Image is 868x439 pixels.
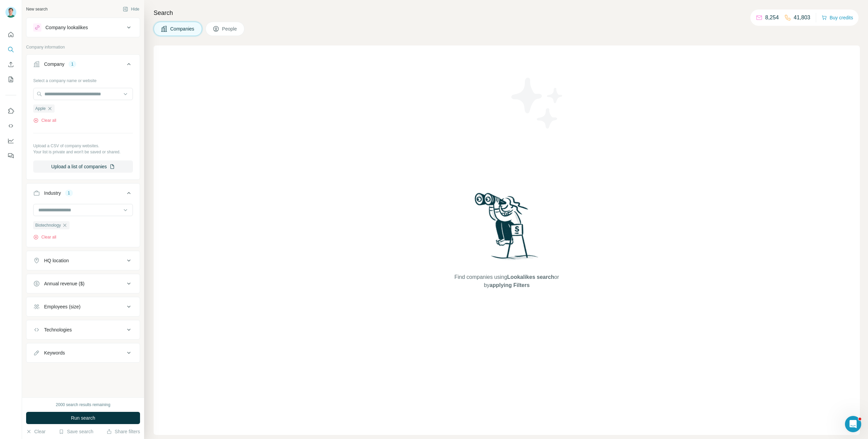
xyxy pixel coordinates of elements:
[472,191,542,267] img: Surfe Illustration - Woman searching with binoculars
[65,190,73,196] div: 1
[26,275,140,292] button: Annual revenue ($)
[5,58,16,71] button: Enrich CSV
[45,24,88,31] div: Company lookalikes
[5,73,16,85] button: My lists
[5,135,16,147] button: Dashboard
[44,303,80,310] div: Employees (size)
[44,190,61,196] div: Industry
[5,43,16,56] button: Search
[44,257,69,264] div: HQ location
[154,8,860,18] h4: Search
[33,160,133,173] button: Upload a list of companies
[26,19,140,36] button: Company lookalikes
[33,75,133,84] div: Select a company name or website
[26,322,140,338] button: Technologies
[822,13,853,22] button: Buy credits
[44,280,84,287] div: Annual revenue ($)
[44,61,64,68] div: Company
[5,105,16,117] button: Use Surfe on LinkedIn
[26,6,47,12] div: New search
[26,345,140,361] button: Keywords
[507,274,554,280] span: Lookalikes search
[26,56,140,75] button: Company1
[5,7,16,18] img: Avatar
[26,412,140,424] button: Run search
[106,428,140,435] button: Share filters
[44,349,65,356] div: Keywords
[56,402,111,408] div: 2000 search results remaining
[5,150,16,162] button: Feedback
[33,117,56,123] button: Clear all
[44,326,72,333] div: Technologies
[794,14,810,22] p: 41,803
[68,61,76,67] div: 1
[26,252,140,269] button: HQ location
[507,73,568,134] img: Surfe Illustration - Stars
[222,25,238,32] span: People
[452,273,561,289] span: Find companies using or by
[33,234,56,240] button: Clear all
[170,25,195,32] span: Companies
[26,44,140,50] p: Company information
[71,415,95,421] span: Run search
[26,299,140,315] button: Employees (size)
[490,282,530,288] span: applying Filters
[35,222,61,228] span: Biotechnology
[59,428,93,435] button: Save search
[26,185,140,204] button: Industry1
[765,14,779,22] p: 8,254
[118,4,144,14] button: Hide
[33,143,133,149] p: Upload a CSV of company websites.
[5,28,16,41] button: Quick start
[845,416,861,432] iframe: Intercom live chat
[26,428,45,435] button: Clear
[35,106,46,112] span: Apple
[33,149,133,155] p: Your list is private and won't be saved or shared.
[5,120,16,132] button: Use Surfe API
